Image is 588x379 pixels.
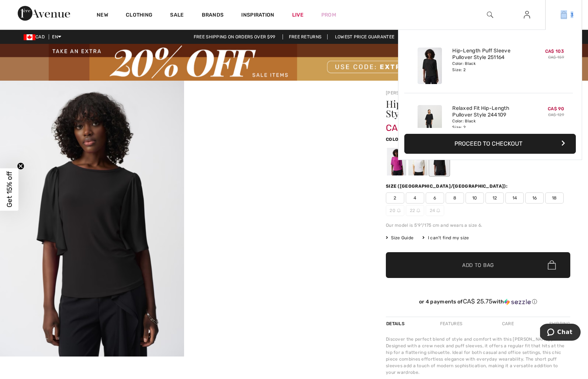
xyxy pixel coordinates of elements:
[548,260,556,270] img: Bag.svg
[426,205,444,216] span: 24
[386,222,570,229] div: Our model is 5'9"/175 cm and wears a size 6.
[548,55,564,60] s: CA$ 159
[418,105,442,142] img: Relaxed Fit Hip-Length Pullover Style 244109
[241,12,274,20] span: Inspiration
[283,34,328,39] a: Free Returns
[170,12,184,20] a: Sale
[463,298,493,305] span: CA$ 25.75
[434,317,468,330] div: Features
[24,34,35,40] img: Canadian Dollar
[386,336,570,376] div: Discover the perfect blend of style and comfort with this [PERSON_NAME] pullover. Designed with a...
[321,11,336,19] a: Prom
[386,192,404,204] span: 2
[548,106,564,111] span: CA$ 90
[452,105,525,118] a: Relaxed Fit Hip-Length Pullover Style 244109
[462,261,494,269] span: Add to Bag
[540,324,581,342] iframe: Opens a widget where you can chat to one of our agents
[184,81,368,173] video: Your browser does not support the video tag.
[97,12,108,20] a: New
[386,115,421,133] span: CA$ 103
[188,34,281,39] a: Free shipping on orders over $99
[386,137,403,142] span: Color:
[496,317,520,330] div: Care
[524,10,530,19] img: My Info
[505,192,524,204] span: 14
[386,252,570,278] button: Add to Bag
[426,192,444,204] span: 6
[452,48,525,61] a: Hip-Length Puff Sleeve Pullover Style 251164
[404,134,576,154] button: Proceed to Checkout
[548,112,564,117] s: CA$ 129
[525,192,544,204] span: 16
[571,11,573,18] span: 3
[416,209,420,212] img: ring-m.svg
[452,118,525,130] div: Color: Black Size: 2
[386,183,509,189] div: Size ([GEOGRAPHIC_DATA]/[GEOGRAPHIC_DATA]):
[561,10,567,19] img: My Bag
[18,6,70,21] img: 1ère Avenue
[547,317,570,330] div: Shipping
[126,12,152,20] a: Clothing
[485,192,504,204] span: 12
[292,11,304,19] a: Live
[504,299,531,305] img: Sezzle
[386,205,404,216] span: 20
[422,234,469,241] div: I can't find my size
[446,192,464,204] span: 8
[518,10,536,20] a: Sign In
[386,234,414,241] span: Size Guide
[397,209,401,212] img: ring-m.svg
[545,192,564,204] span: 18
[24,34,48,39] span: CAD
[545,49,564,54] span: CA$ 103
[408,148,428,175] div: Vanilla 30
[386,298,570,308] div: or 4 payments ofCA$ 25.75withSezzle Click to learn more about Sezzle
[329,34,401,39] a: Lowest Price Guarantee
[452,61,525,73] div: Color: Black Size: 2
[52,34,61,39] span: EN
[430,148,449,175] div: Black
[406,192,424,204] span: 4
[17,163,24,170] button: Close teaser
[202,12,224,20] a: Brands
[5,171,14,208] span: Get 15% off
[386,298,570,305] div: or 4 payments of with
[487,10,493,19] img: search the website
[386,99,540,118] h1: Hip-length Puff Sleeve Pullover Style 251164
[436,209,440,212] img: ring-m.svg
[386,317,407,330] div: Details
[418,48,442,84] img: Hip-Length Puff Sleeve Pullover Style 251164
[406,205,424,216] span: 22
[386,90,423,95] a: [PERSON_NAME]
[387,148,406,175] div: Purple orchid
[546,10,582,19] a: 3
[466,192,484,204] span: 10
